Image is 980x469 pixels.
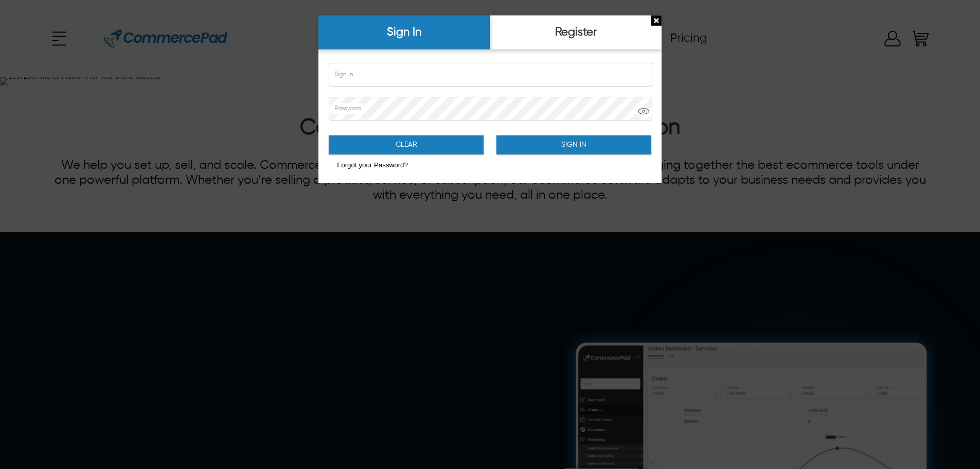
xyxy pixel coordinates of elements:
button: Sign In [496,135,651,154]
div: Close Sign Popup [651,15,662,26]
button: Clear [329,135,484,154]
div: Sign In [318,15,490,49]
button: Forgot your Password? [329,157,416,173]
div: Register [490,15,662,49]
div: SignUp and Register LayOver Opened [318,15,662,183]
